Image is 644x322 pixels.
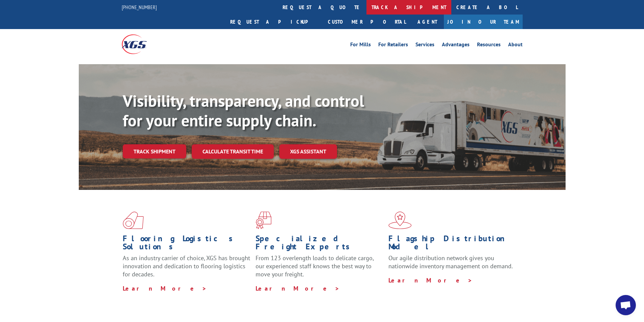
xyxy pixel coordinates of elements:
[388,212,412,229] img: xgs-icon-flagship-distribution-model-red
[415,42,434,49] a: Services
[192,144,274,159] a: Calculate transit time
[123,90,364,131] b: Visibility, transparency, and control for your entire supply chain.
[123,254,250,278] span: As an industry carrier of choice, XGS has brought innovation and dedication to flooring logistics...
[256,212,271,229] img: xgs-icon-focused-on-flooring-red
[123,284,207,292] a: Learn More >
[350,42,371,49] a: For Mills
[411,15,444,29] a: Agent
[122,4,157,10] a: [PHONE_NUMBER]
[256,254,383,284] p: From 123 overlength loads to delicate cargo, our experienced staff knows the best way to move you...
[123,144,186,158] a: Track shipment
[442,42,470,49] a: Advantages
[123,212,144,229] img: xgs-icon-total-supply-chain-intelligence-red
[388,276,473,284] a: Learn More >
[477,42,501,49] a: Resources
[388,234,516,254] h1: Flagship Distribution Model
[508,42,523,49] a: About
[279,144,337,159] a: XGS ASSISTANT
[225,15,323,29] a: Request a pickup
[378,42,408,49] a: For Retailers
[323,15,411,29] a: Customer Portal
[256,234,383,254] h1: Specialized Freight Experts
[388,254,513,270] span: Our agile distribution network gives you nationwide inventory management on demand.
[256,284,340,292] a: Learn More >
[123,234,251,254] h1: Flooring Logistics Solutions
[616,295,636,315] div: Open chat
[444,15,523,29] a: Join Our Team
